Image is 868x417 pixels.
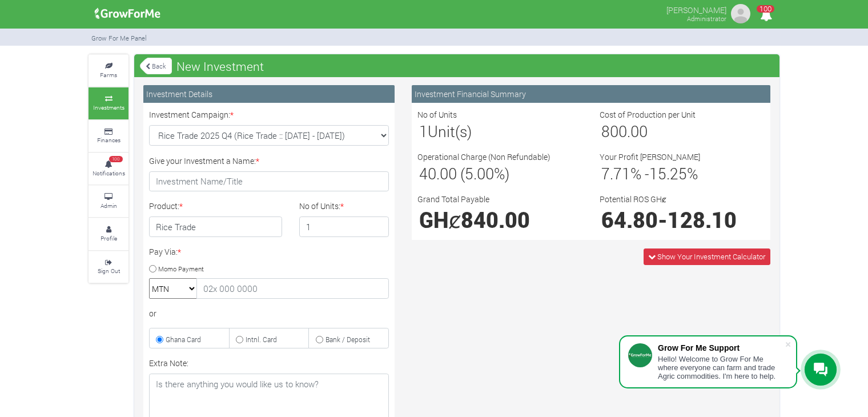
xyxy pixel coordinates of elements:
label: Investment Campaign: [149,109,234,121]
a: Sign Out [89,251,128,283]
span: New Investment [174,55,267,78]
div: Hello! Welcome to Grow For Me where everyone can farm and trade Agric commodities. I'm here to help. [658,355,785,380]
small: Farms [100,71,117,79]
a: Farms [89,55,128,86]
small: Profile [101,234,117,242]
label: Pay Via: [149,246,181,258]
label: Your Profit [PERSON_NAME] [600,151,700,163]
label: Operational Charge (Non Refundable) [417,151,550,163]
a: 100 [755,11,777,22]
small: Grow For Me Panel [91,34,147,42]
span: 1 [419,121,428,141]
small: Notifications [93,169,125,177]
input: Investment Name/Title [149,171,389,192]
a: Back [140,57,172,75]
div: Investment Financial Summary [412,85,770,103]
label: Cost of Production per Unit [600,109,696,121]
a: Profile [89,218,128,250]
small: Sign Out [98,267,120,275]
label: Give your Investment a Name: [149,155,259,167]
label: No of Units: [299,200,344,212]
span: 64.80 [601,206,658,234]
span: 7.71 [601,163,630,183]
h3: Unit(s) [419,122,581,141]
input: Ghana Card [156,336,163,343]
div: Grow For Me Support [658,343,785,352]
span: Show Your Investment Calculator [657,251,765,262]
a: Admin [89,186,128,217]
div: or [149,307,389,319]
small: Investments [93,103,124,111]
small: Intnl. Card [246,335,277,344]
small: Admin [101,202,117,210]
span: 840.00 [461,206,530,234]
small: Momo Payment [158,264,204,272]
p: [PERSON_NAME] [666,2,726,16]
span: 100 [109,156,123,163]
small: Bank / Deposit [325,335,370,344]
i: Notifications [755,2,777,28]
input: 02x 000 0000 [196,278,389,299]
label: Grand Total Payable [417,193,489,205]
span: 15.25 [649,163,687,183]
small: Finances [97,136,120,144]
div: Investment Details [143,85,395,103]
input: Bank / Deposit [316,336,323,343]
h3: % - % [601,165,763,183]
span: 100 [757,5,774,13]
img: growforme image [729,2,752,25]
input: Intnl. Card [236,336,243,343]
label: Extra Note: [149,357,188,369]
span: 128.10 [668,206,737,234]
a: Finances [89,121,128,152]
small: Administrator [687,14,726,23]
span: 40.00 (5.00%) [419,163,509,183]
img: growforme image [91,2,164,25]
label: Potential ROS GHȼ [600,193,666,205]
span: 800.00 [601,121,648,141]
h4: Rice Trade [149,216,282,237]
a: 100 Notifications [89,153,128,185]
small: Ghana Card [166,335,201,344]
label: No of Units [417,109,457,121]
label: Product: [149,200,183,212]
h1: GHȼ [419,207,581,232]
a: Investments [89,87,128,119]
input: Momo Payment [149,265,156,272]
h1: - [601,207,763,232]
